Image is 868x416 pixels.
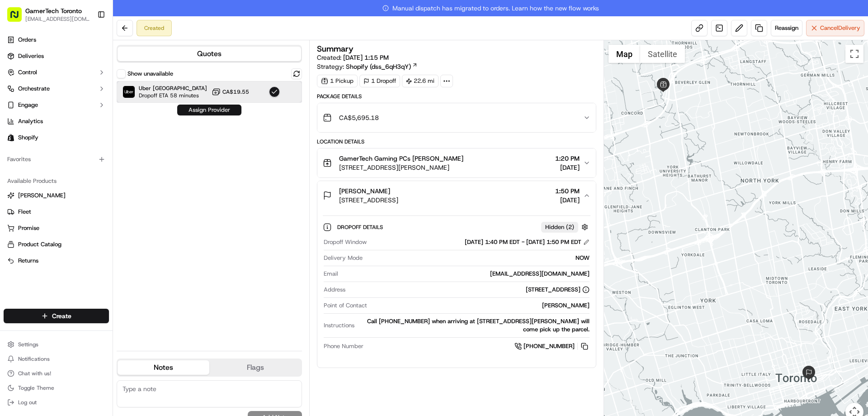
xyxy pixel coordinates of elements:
[4,152,109,167] div: Favorites
[4,33,109,47] a: Orders
[4,382,109,394] button: Toggle Theme
[317,181,595,210] button: [PERSON_NAME][STREET_ADDRESS]1:50 PM[DATE]
[4,205,109,219] button: Fleet
[317,210,595,368] div: [PERSON_NAME][STREET_ADDRESS]1:50 PM[DATE]
[9,9,27,27] img: Nash
[80,140,99,148] span: [DATE]
[18,240,61,249] span: Product Catalog
[4,114,109,129] a: Analytics
[85,202,145,211] span: API Documentation
[324,254,363,262] span: Delivery Mode
[371,301,589,310] div: [PERSON_NAME]
[324,342,363,350] span: Phone Number
[342,270,589,278] div: [EMAIL_ADDRESS][DOMAIN_NAME]
[526,286,590,294] div: [STREET_ADDRESS]
[317,75,358,87] div: 1 Pickup
[845,45,863,63] button: Toggle fullscreen view
[4,309,109,323] button: Create
[154,89,165,100] button: Start new chat
[118,47,301,61] button: Quotes
[339,186,390,196] span: [PERSON_NAME]
[545,223,574,231] span: Hidden ( 2 )
[4,98,109,112] button: Engage
[4,81,109,96] button: Orchestrate
[9,203,16,210] div: 📗
[339,154,463,163] span: GamerTech Gaming PCs [PERSON_NAME]
[76,203,84,210] div: 💻
[222,88,249,96] span: CA$19.55
[118,360,209,375] button: Notes
[346,62,418,71] a: Shopify (dss_6qH3qY)
[382,4,599,13] span: Manual dispatch has migrated to orders. Learn how the new flow works
[317,93,596,100] div: Package Details
[80,165,99,172] span: [DATE]
[24,58,163,68] input: Got a question? Start typing here...
[18,52,44,60] span: Deliveries
[4,237,109,252] button: Product Catalog
[4,49,109,63] a: Deliveries
[41,96,124,103] div: We're available if you need us!
[41,86,148,96] div: Start new chat
[25,15,90,23] button: [EMAIL_ADDRESS][DOMAIN_NAME]
[555,163,580,172] span: [DATE]
[324,270,338,278] span: Email
[18,202,69,211] span: Knowledge Base
[90,225,109,231] span: Pylon
[209,360,301,375] button: Flags
[75,165,78,172] span: •
[359,75,400,87] div: 1 Dropoff
[28,140,73,148] span: [PERSON_NAME]
[18,208,31,216] span: Fleet
[465,238,590,246] div: [DATE] 1:40 PM EDT - [DATE] 1:50 PM EDT
[4,253,109,268] button: Returns
[4,338,109,351] button: Settings
[177,105,241,115] button: Assign Provider
[317,103,595,132] button: CA$5,695.18
[806,20,864,36] button: CancelDelivery
[324,321,354,330] span: Instructions
[18,224,39,232] span: Promise
[9,36,165,51] p: Welcome 👋
[18,399,37,406] span: Log out
[64,224,109,231] a: Powered byPylon
[4,353,109,365] button: Notifications
[140,116,165,127] button: See all
[9,86,25,103] img: 1736555255976-a54dd68f-1ca7-489b-9aae-adbdc363a1c4
[541,221,590,233] button: Hidden (2)
[127,70,173,78] label: Show unavailable
[7,134,14,141] img: Shopify logo
[4,367,109,380] button: Chat with us!
[18,257,38,265] span: Returns
[317,148,595,177] button: GamerTech Gaming PCs [PERSON_NAME][STREET_ADDRESS][PERSON_NAME]1:20 PM[DATE]
[9,132,24,146] img: Brigitte Vinadas
[7,208,105,216] a: Fleet
[317,138,596,145] div: Location Details
[212,87,249,96] button: CA$19.55
[4,4,94,25] button: GamerTech Toronto[EMAIL_ADDRESS][DOMAIN_NAME]
[555,154,580,163] span: 1:20 PM
[7,240,105,249] a: Product Catalog
[339,113,379,122] span: CA$5,695.18
[4,396,109,409] button: Log out
[366,254,589,262] div: NOW
[25,6,82,15] button: GamerTech Toronto
[18,85,50,93] span: Orchestrate
[19,86,35,103] img: 4920774857489_3d7f54699973ba98c624_72.jpg
[9,156,24,171] img: Grace Nketiah
[18,36,36,44] span: Orders
[75,140,78,148] span: •
[18,101,38,109] span: Engage
[402,75,439,87] div: 22.6 mi
[73,199,149,215] a: 💻API Documentation
[339,163,463,172] span: [STREET_ADDRESS][PERSON_NAME]
[18,141,25,148] img: 1736555255976-a54dd68f-1ca7-489b-9aae-adbdc363a1c4
[139,85,207,92] span: Uber [GEOGRAPHIC_DATA]
[139,92,202,99] span: Dropoff ETA 58 minutes
[4,221,109,235] button: Promise
[524,342,575,350] span: [PHONE_NUMBER]
[18,370,51,377] span: Chat with us!
[324,238,367,246] span: Dropoff Window
[4,188,109,203] button: [PERSON_NAME]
